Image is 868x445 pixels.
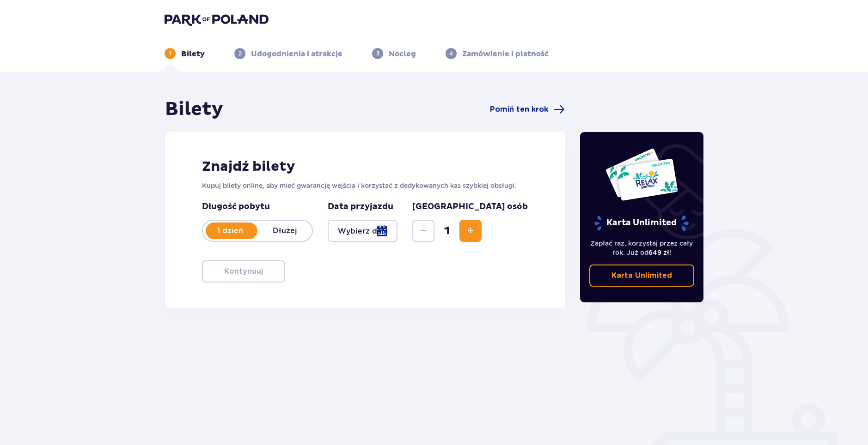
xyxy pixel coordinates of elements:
[389,49,416,59] p: Nocleg
[459,220,482,242] button: Zwiększ
[251,49,342,59] p: Udogodnienia i atrakcje
[257,226,312,236] p: Dłużej
[436,224,458,238] span: 1
[446,48,549,59] div: 4Zamówienie i płatność
[165,98,223,121] h1: Bilety
[202,158,528,175] h2: Znajdź bilety
[412,201,528,212] p: [GEOGRAPHIC_DATA] osób
[165,13,269,26] img: Park of Poland logo
[490,104,548,114] span: Pomiń ten krok
[202,181,528,190] p: Kupuj bilety online, aby mieć gwarancję wejścia i korzystać z dedykowanych kas szybkiej obsługi.
[165,48,205,59] div: 1Bilety
[589,239,695,257] p: Zapłać raz, korzystaj przez cały rok. Już od !
[169,49,171,58] p: 1
[203,226,257,236] p: 1 dzień
[589,265,695,287] a: Karta Unlimited
[202,260,285,283] button: Kontynuuj
[202,201,313,212] p: Długość pobytu
[181,49,205,59] p: Bilety
[648,249,669,256] span: 649 zł
[462,49,549,59] p: Zamówienie i płatność
[328,201,393,212] p: Data przyjazdu
[605,148,679,201] img: Dwie karty całoroczne do Suntago z napisem 'UNLIMITED RELAX', na białym tle z tropikalnymi liśćmi...
[224,266,263,277] p: Kontynuuj
[490,104,565,115] a: Pomiń ten krok
[238,49,242,58] p: 2
[234,48,342,59] div: 2Udogodnienia i atrakcje
[611,271,672,281] p: Karta Unlimited
[449,49,453,58] p: 4
[372,48,416,59] div: 3Nocleg
[376,49,379,58] p: 3
[593,215,690,231] p: Karta Unlimited
[412,220,434,242] button: Zmniejsz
